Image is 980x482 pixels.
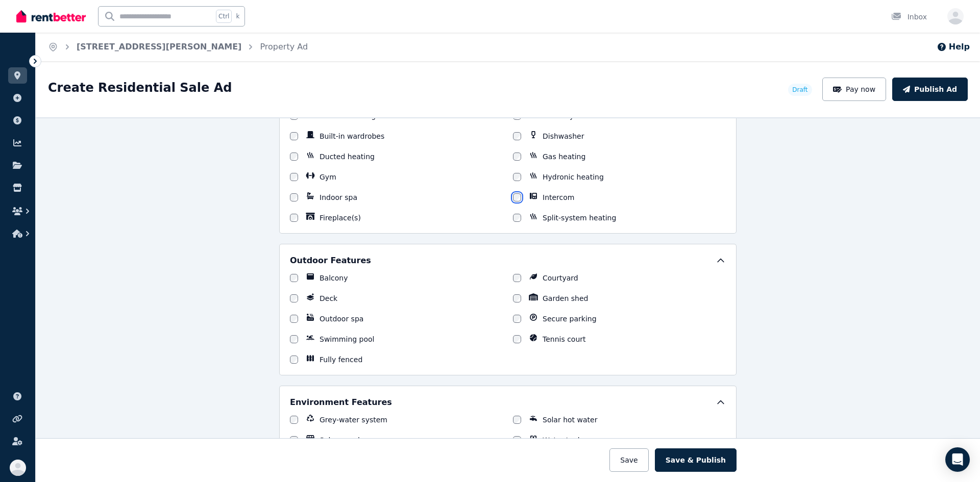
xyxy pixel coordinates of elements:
[320,334,375,344] label: Swimming pool
[655,448,737,472] button: Save & Publish
[36,33,320,61] nav: Breadcrumb
[543,151,585,162] label: Gas heating
[543,192,574,202] label: Intercom
[320,151,375,162] label: Ducted heating
[792,86,807,94] span: Draft
[320,293,337,303] label: Deck
[543,435,582,445] label: Water tank
[290,396,392,409] h5: Environment Features
[320,273,348,283] label: Balcony
[320,192,357,202] label: Indoor spa
[543,131,584,141] label: Dishwasher
[216,10,232,23] span: Ctrl
[543,334,586,344] label: Tennis court
[77,42,241,52] a: [STREET_ADDRESS][PERSON_NAME]
[48,80,232,96] h1: Create Residential Sale Ad
[320,435,363,445] label: Solar panels
[892,78,968,101] button: Publish Ad
[543,172,604,182] label: Hydronic heating
[543,293,588,303] label: Garden shed
[320,213,361,223] label: Fireplace(s)
[543,273,578,283] label: Courtyard
[320,314,363,324] label: Outdoor spa
[320,415,387,425] label: Grey-water system
[260,42,308,52] a: Property Ad
[320,131,384,141] label: Built-in wardrobes
[822,78,887,101] button: Pay now
[543,415,597,425] label: Solar hot water
[945,447,970,472] div: Open Intercom Messenger
[609,448,648,472] button: Save
[320,172,336,182] label: Gym
[236,12,239,20] span: k
[937,41,970,53] button: Help
[320,354,362,365] label: Fully fenced
[543,314,597,324] label: Secure parking
[543,213,616,223] label: Split-system heating
[290,255,371,267] h5: Outdoor Features
[891,12,927,22] div: Inbox
[16,9,86,24] img: RentBetter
